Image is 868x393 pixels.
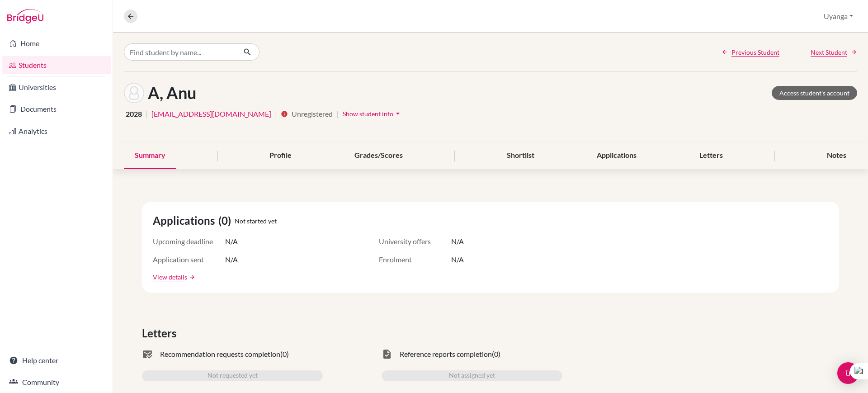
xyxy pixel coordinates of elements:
a: Access student's account [772,86,857,100]
button: Uyanga [820,8,857,25]
span: N/A [451,236,464,247]
a: Next Student [811,47,857,57]
div: Letters [689,142,734,169]
span: task [382,349,392,360]
a: Previous Student [722,47,779,57]
span: Not requested yet [208,370,258,381]
span: Unregistered [292,109,333,119]
span: (0) [492,349,500,360]
span: Previous Student [731,47,779,57]
a: Universities [2,78,111,96]
div: Applications [586,142,647,169]
span: University offers [379,236,451,247]
span: (0) [218,213,235,229]
i: arrow_drop_down [393,109,402,118]
h1: A, Anu [148,83,196,103]
a: Analytics [2,122,111,140]
span: | [275,109,277,119]
a: Community [2,373,111,391]
input: Find student by name... [124,43,236,61]
a: Home [2,34,111,52]
a: Students [2,56,111,74]
a: Help center [2,351,111,369]
div: Shortlist [496,142,545,169]
a: [EMAIL_ADDRESS][DOMAIN_NAME] [151,109,271,119]
span: | [336,109,339,119]
a: View details [153,272,187,282]
span: N/A [225,254,238,265]
a: Documents [2,100,111,118]
i: info [281,110,288,118]
div: Notes [816,142,857,169]
span: Upcoming deadline [153,236,225,247]
span: (0) [280,349,289,360]
img: Bridge-U [7,9,43,24]
span: Next Student [811,47,847,57]
span: 2028 [126,109,142,119]
span: Application sent [153,254,225,265]
span: Reference reports completion [400,349,492,360]
span: | [146,109,148,119]
a: arrow_forward [187,274,195,280]
span: Show student info [343,110,393,118]
span: Not started yet [235,216,277,226]
span: Letters [142,325,180,341]
span: Recommendation requests completion [160,349,280,360]
span: N/A [451,254,464,265]
span: mark_email_read [142,349,153,360]
div: Grades/Scores [344,142,414,169]
span: Enrolment [379,254,451,265]
span: Not assigned yet [449,370,495,381]
span: N/A [225,236,238,247]
div: Profile [259,142,302,169]
div: Open Intercom Messenger [837,362,859,384]
div: Summary [124,142,176,169]
img: Anu A's avatar [124,83,144,103]
button: Show student infoarrow_drop_down [342,107,403,121]
span: Applications [153,213,218,229]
